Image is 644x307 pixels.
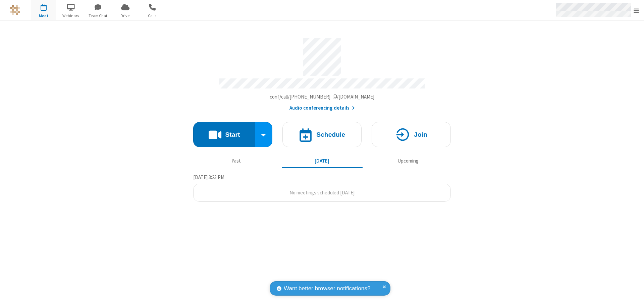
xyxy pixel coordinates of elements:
[113,13,138,19] span: Drive
[414,131,427,138] h4: Join
[193,33,451,112] section: Account details
[225,131,240,138] h4: Start
[31,13,56,19] span: Meet
[193,122,255,147] button: Start
[368,155,448,167] button: Upcoming
[193,173,451,202] section: Today's Meetings
[270,93,375,101] button: Copy my meeting room linkCopy my meeting room link
[10,5,20,15] img: QA Selenium DO NOT DELETE OR CHANGE
[86,13,111,19] span: Team Chat
[316,131,345,138] h4: Schedule
[627,290,639,302] iframe: Chat
[282,155,363,167] button: [DATE]
[270,94,375,100] span: Copy my meeting room link
[140,13,165,19] span: Calls
[196,155,277,167] button: Past
[372,122,451,147] button: Join
[255,122,273,147] div: Start conference options
[284,284,370,293] span: Want better browser notifications?
[282,122,362,147] button: Schedule
[193,174,224,180] span: [DATE] 3:23 PM
[289,104,355,112] button: Audio conferencing details
[289,189,355,196] span: No meetings scheduled [DATE]
[58,13,84,19] span: Webinars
